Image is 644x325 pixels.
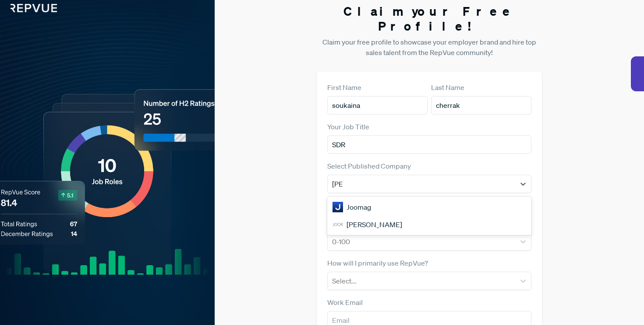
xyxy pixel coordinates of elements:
input: Title [327,135,532,154]
label: Your Job Title [327,121,369,132]
label: Last Name [431,82,464,93]
label: Work Email [327,297,363,308]
p: Claim your free profile to showcase your employer brand and hire top sales talent from the RepVue... [317,37,542,58]
label: First Name [327,82,361,93]
label: How will I primarily use RepVue? [327,258,428,268]
img: Joomag [333,202,343,212]
div: [PERSON_NAME] [327,216,532,233]
label: Select Published Company [327,161,411,171]
input: Last Name [431,96,531,114]
input: First Name [327,96,428,114]
img: JOOR [333,219,343,230]
h3: Claim your Free Profile! [317,4,542,33]
div: Joomag [327,198,532,216]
